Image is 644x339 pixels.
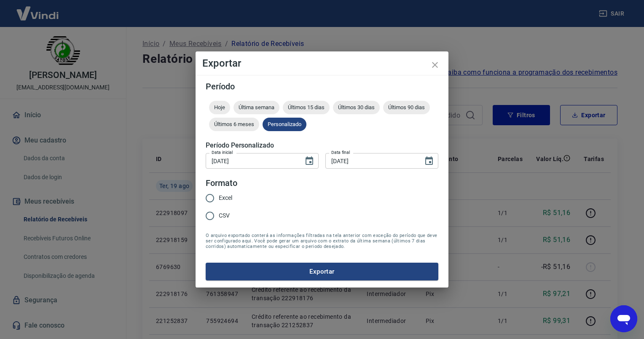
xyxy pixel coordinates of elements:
span: Excel [219,194,232,202]
h5: Período Personalizado [206,141,438,150]
div: Hoje [209,101,230,114]
span: Últimos 30 dias [333,104,380,110]
button: Choose date, selected date is 19 de ago de 2025 [301,153,318,169]
iframe: Botão para abrir a janela de mensagens [610,305,637,332]
label: Data inicial [212,149,233,156]
div: Últimos 6 meses [209,118,259,131]
input: DD/MM/YYYY [206,153,298,169]
div: Últimos 15 dias [283,101,330,114]
div: Últimos 30 dias [333,101,380,114]
div: Últimos 90 dias [383,101,430,114]
button: Choose date, selected date is 19 de ago de 2025 [421,153,437,169]
button: close [425,55,445,75]
span: Últimos 15 dias [283,104,330,110]
h5: Período [206,82,438,91]
span: O arquivo exportado conterá as informações filtradas na tela anterior com exceção do período que ... [206,233,438,249]
span: CSV [219,211,230,220]
input: DD/MM/YYYY [325,153,417,169]
span: Personalizado [263,121,306,127]
span: Últimos 90 dias [383,104,430,110]
div: Última semana [233,101,279,114]
span: Hoje [209,104,230,110]
label: Data final [331,149,350,156]
span: Última semana [233,104,279,110]
h4: Exportar [202,58,442,68]
button: Exportar [206,263,438,280]
div: Personalizado [263,118,306,131]
legend: Formato [206,177,237,189]
span: Últimos 6 meses [209,121,259,127]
